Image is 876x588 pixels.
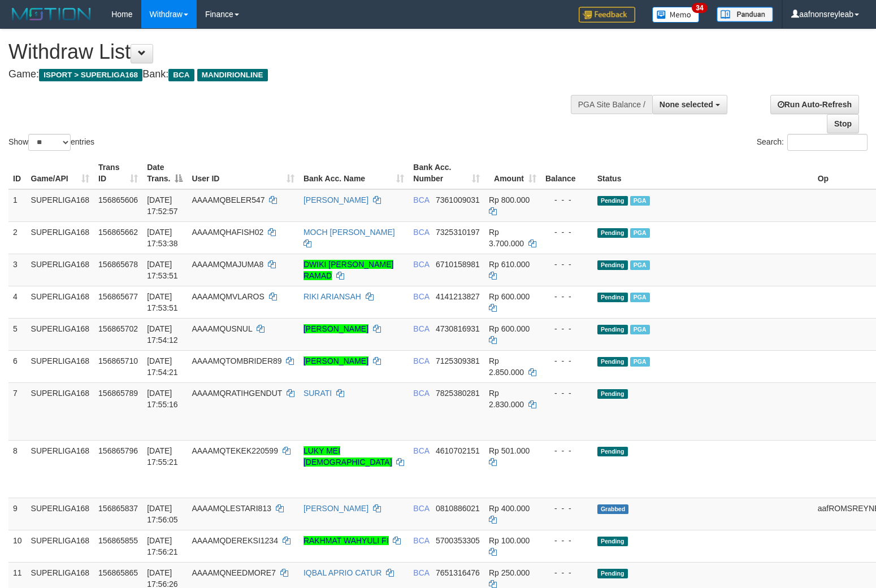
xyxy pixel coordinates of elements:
[39,69,142,81] span: ISPORT > SUPERLIGA168
[489,446,530,455] span: Rp 501.000
[8,41,573,63] h1: Withdraw List
[98,195,138,204] span: 156865606
[436,356,480,365] span: Copy 7125309381 to clipboard
[147,292,178,312] span: [DATE] 17:53:51
[8,157,27,189] th: ID
[413,228,429,237] span: BCA
[8,6,94,23] img: MOTION_logo.png
[597,293,628,302] span: Pending
[827,114,859,133] a: Stop
[192,195,264,204] span: AAAAMQBELER547
[545,567,588,578] div: - - -
[192,536,278,545] span: AAAAMQDEREKSI1234
[489,568,530,577] span: Rp 250.000
[168,69,194,81] span: BCA
[717,7,773,22] img: panduan.png
[413,260,429,269] span: BCA
[436,568,480,577] span: Copy 7651316476 to clipboard
[98,536,138,545] span: 156865855
[303,446,392,467] a: LUKY MEI [DEMOGRAPHIC_DATA]
[770,95,859,114] a: Run Auto-Refresh
[489,195,530,204] span: Rp 800.000
[597,447,628,456] span: Pending
[98,504,138,513] span: 156865837
[192,324,252,333] span: AAAAMQUSNUL
[545,259,588,270] div: - - -
[197,69,268,81] span: MANDIRIONLINE
[597,325,628,334] span: Pending
[597,569,628,578] span: Pending
[27,157,94,189] th: Game/API: activate to sort column ascending
[436,389,480,398] span: Copy 7825380281 to clipboard
[147,195,178,216] span: [DATE] 17:52:57
[630,357,650,367] span: Marked by aafsoycanthlai
[436,504,480,513] span: Copy 0810886021 to clipboard
[545,291,588,302] div: - - -
[413,195,429,204] span: BCA
[147,356,178,377] span: [DATE] 17:54:21
[147,536,178,556] span: [DATE] 17:56:21
[489,292,530,301] span: Rp 600.000
[147,324,178,345] span: [DATE] 17:54:12
[98,324,138,333] span: 156865702
[436,195,480,204] span: Copy 7361009031 to clipboard
[147,389,178,409] span: [DATE] 17:55:16
[787,134,868,151] input: Search:
[192,504,271,513] span: AAAAMQLESTARI813
[489,260,530,269] span: Rp 610.000
[8,440,27,498] td: 8
[192,389,282,398] span: AAAAMQRATIHGENDUT
[541,157,593,189] th: Balance
[8,318,27,350] td: 5
[8,498,27,530] td: 9
[303,356,368,365] a: [PERSON_NAME]
[98,292,138,301] span: 156865677
[8,382,27,440] td: 7
[27,254,94,286] td: SUPERLIGA168
[652,7,700,23] img: Button%20Memo.svg
[27,318,94,350] td: SUPERLIGA168
[597,260,628,270] span: Pending
[27,221,94,254] td: SUPERLIGA168
[303,504,368,513] a: [PERSON_NAME]
[489,356,524,377] span: Rp 2.850.000
[597,228,628,238] span: Pending
[597,504,629,514] span: Grabbed
[147,260,178,280] span: [DATE] 17:53:51
[436,292,480,301] span: Copy 4141213827 to clipboard
[8,189,27,222] td: 1
[192,356,281,365] span: AAAAMQTOMBRIDER89
[571,95,652,114] div: PGA Site Balance /
[413,446,429,455] span: BCA
[303,324,368,333] a: [PERSON_NAME]
[630,196,650,206] span: Marked by aafsoycanthlai
[545,535,588,546] div: - - -
[436,324,480,333] span: Copy 4730816931 to clipboard
[545,194,588,206] div: - - -
[692,3,707,13] span: 34
[8,254,27,286] td: 3
[413,568,429,577] span: BCA
[192,446,278,455] span: AAAAMQTEKEK220599
[303,292,361,301] a: RIKI ARIANSAH
[413,324,429,333] span: BCA
[147,228,178,248] span: [DATE] 17:53:38
[489,324,530,333] span: Rp 600.000
[303,228,395,237] a: MOCH [PERSON_NAME]
[27,530,94,562] td: SUPERLIGA168
[147,446,178,467] span: [DATE] 17:55:21
[545,503,588,514] div: - - -
[413,536,429,545] span: BCA
[630,260,650,270] span: Marked by aafsoycanthlai
[436,260,480,269] span: Copy 6710158981 to clipboard
[303,260,393,280] a: DWIKI [PERSON_NAME] RAMAD
[8,286,27,318] td: 4
[545,227,588,238] div: - - -
[436,228,480,237] span: Copy 7325310197 to clipboard
[597,537,628,546] span: Pending
[187,157,299,189] th: User ID: activate to sort column ascending
[303,568,381,577] a: IQBAL APRIO CATUR
[98,446,138,455] span: 156865796
[597,357,628,367] span: Pending
[94,157,142,189] th: Trans ID: activate to sort column ascending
